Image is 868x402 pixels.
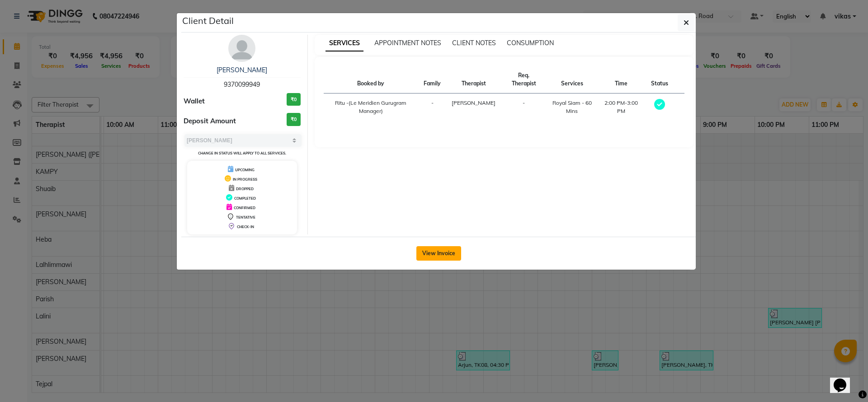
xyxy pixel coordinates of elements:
span: [PERSON_NAME] [452,99,495,106]
span: COMPLETED [234,196,256,201]
span: Deposit Amount [184,116,236,126]
h3: ₹0 [287,113,301,126]
span: 9370099949 [224,80,260,89]
small: Change in status will apply to all services. [198,151,286,155]
img: avatar [228,35,255,62]
span: TENTATIVE [236,215,255,220]
th: Therapist [446,66,501,93]
span: CLIENT NOTES [452,39,496,47]
th: Req. Therapist [501,66,547,93]
th: Booked by [324,66,419,93]
span: Wallet [184,96,205,107]
button: View Invoice [416,246,461,261]
td: - [418,93,446,121]
h5: Client Detail [182,14,234,28]
a: [PERSON_NAME] [217,66,267,74]
th: Time [597,66,646,93]
div: Royal Siam - 60 Mins [552,99,592,115]
span: UPCOMING [235,168,255,172]
span: APPOINTMENT NOTES [374,39,441,47]
span: DROPPED [236,187,254,191]
span: CHECK-IN [237,224,254,229]
th: Family [418,66,446,93]
td: - [501,93,547,121]
h3: ₹0 [287,93,301,106]
span: IN PROGRESS [233,177,257,182]
span: CONFIRMED [234,206,255,210]
td: 2:00 PM-3:00 PM [597,93,646,121]
span: SERVICES [325,35,363,51]
td: Ritu -(Le Meridien Gurugram Manager) [324,93,419,121]
th: Status [646,66,674,93]
th: Services [547,66,597,93]
iframe: chat widget [830,366,859,393]
span: CONSUMPTION [507,39,554,47]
